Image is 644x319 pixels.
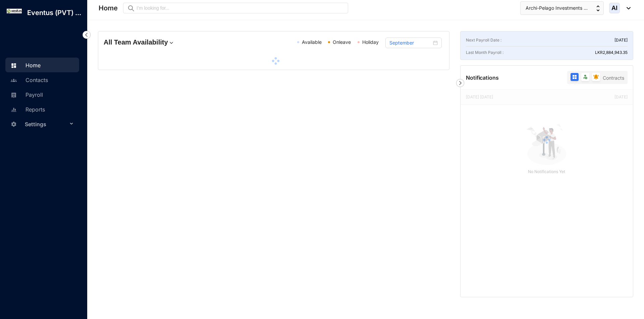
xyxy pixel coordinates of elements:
[595,49,628,56] p: LKR 2,884,943.35
[5,58,79,72] li: Home
[9,62,41,69] a: Home
[22,8,87,17] p: Eventus (PVT) ...
[11,92,17,98] img: payroll-unselected.b590312f920e76f0c668.svg
[168,39,175,46] img: dropdown.780994ddfa97fca24b89f58b1de131fa.svg
[104,37,217,47] h4: All Team Availability
[83,31,91,39] img: nav-icon-left.19a07721e4dec06a274f6d07517f07b7.svg
[99,3,118,13] p: Home
[25,117,68,131] span: Settings
[9,91,43,98] a: Payroll
[466,37,501,44] p: Next Payroll Date :
[9,106,45,113] a: Reports
[520,1,604,15] button: Archi-Pelago Investments ...
[572,74,577,80] img: filter-all-active.b2ddab8b6ac4e993c5f19a95c6f397f4.svg
[9,77,48,83] a: Contacts
[362,39,379,45] span: Holiday
[5,87,79,102] li: Payroll
[596,5,600,11] img: up-down-arrow.74152d26bf9780fbf563ca9c90304185.svg
[302,39,322,45] span: Available
[389,39,432,47] input: Select month
[611,5,618,11] span: AI
[614,37,628,44] p: [DATE]
[11,63,17,69] img: home.c6720e0a13eba0172344.svg
[137,4,344,12] input: I’m looking for...
[333,39,351,45] span: Onleave
[11,121,17,127] img: settings-unselected.1febfda315e6e19643a1.svg
[456,79,464,87] img: nav-icon-right.af6afadce00d159da59955279c43614e.svg
[593,74,599,80] img: filter-reminder.7bd594460dfc183a5d70274ebda095bc.svg
[603,75,624,81] span: Contracts
[466,49,503,56] p: Last Month Payroll :
[11,107,17,113] img: report-unselected.e6a6b4230fc7da01f883.svg
[7,9,22,13] img: log
[526,4,588,12] span: Archi-Pelago Investments ...
[466,74,499,82] p: Notifications
[623,7,631,9] img: dropdown-black.8e83cc76930a90b1a4fdb6d089b7bf3a.svg
[583,74,588,80] img: filter-leave.335d97c0ea4a0c612d9facb82607b77b.svg
[5,72,79,87] li: Contacts
[5,102,79,116] li: Reports
[11,77,17,83] img: people-unselected.118708e94b43a90eceab.svg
